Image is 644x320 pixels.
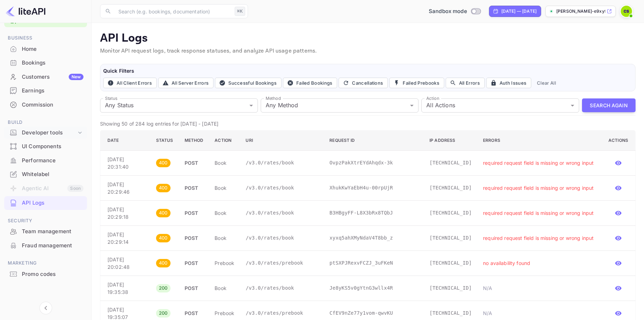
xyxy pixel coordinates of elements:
a: CustomersNew [4,70,87,83]
p: /v3.0/rates/book [246,234,318,242]
div: Click to change the date range period [489,6,541,17]
div: Whitelabel [4,168,87,181]
div: Any Method [261,98,419,113]
button: Clear All [534,78,559,88]
a: Bookings [4,56,87,69]
p: POST [185,234,204,242]
p: N/A [483,284,597,292]
p: book [215,284,234,292]
span: Marketing [4,259,87,267]
p: [TECHNICAL_ID] [429,284,472,292]
div: ⌘K [235,7,245,16]
span: 200 [156,310,171,317]
div: Any Status [100,98,258,113]
p: /v3.0/rates/book [246,209,318,217]
div: Promo codes [22,270,83,278]
div: API Logs [4,196,87,210]
div: Developer tools [4,127,87,139]
label: Action [426,95,439,101]
p: CfEV9nZe77y1vom-qwvKU [329,309,418,317]
p: [DATE] 19:35:38 [107,281,145,296]
label: Method [266,95,281,101]
a: Performance [4,154,87,167]
div: Home [4,42,87,56]
th: Errors [477,130,603,150]
th: Date [100,130,150,150]
div: Fraud management [4,239,87,253]
a: Home [4,42,87,55]
button: Successful Bookings [215,78,281,88]
p: [TECHNICAL_ID] [429,209,472,217]
a: Fraud management [4,239,87,252]
span: 200 [156,285,171,292]
span: 400 [156,210,171,217]
p: [TECHNICAL_ID] [429,184,472,192]
div: Team management [4,225,87,239]
div: Switch to Production mode [426,7,483,16]
p: POST [185,184,204,192]
a: Whitelabel [4,168,87,181]
p: no availability found [483,259,597,267]
button: All Client Errors [103,78,157,88]
th: IP Address [424,130,477,150]
div: Earnings [22,87,83,95]
p: N/A [483,309,597,317]
th: URI [240,130,324,150]
p: [TECHNICAL_ID] [429,159,472,167]
div: Bookings [22,59,83,67]
p: /v3.0/rates/prebook [246,309,318,317]
p: XhukKwYaEbH4u-00rpUjR [329,184,418,192]
a: API Logs [4,196,87,209]
button: Cancellations [339,78,388,88]
span: Sandbox mode [429,7,467,16]
p: required request field is missing or wrong input [483,209,597,217]
p: OvpzPakXtrEYdAhqdx-3k [329,159,418,167]
p: book [215,234,234,242]
button: Auth Issues [486,78,531,88]
div: Commission [4,98,87,112]
div: UI Components [22,143,83,151]
div: Developer tools [22,129,76,137]
div: CustomersNew [4,70,87,84]
div: Performance [4,154,87,168]
p: Showing 50 of 284 log entries for [DATE] - [DATE] [100,120,636,127]
th: Action [209,130,240,150]
p: [DATE] 20:29:14 [107,231,145,246]
p: Monitor API request logs, track response statuses, and analyze API usage patterns. [100,47,636,55]
div: Home [22,45,83,53]
p: POST [185,159,204,167]
label: Status [105,95,117,101]
p: book [215,184,234,192]
p: [DATE] 20:02:48 [107,256,145,271]
span: 400 [156,260,171,267]
span: 400 [156,235,171,242]
div: Commission [22,101,83,109]
p: book [215,159,234,167]
div: Promo codes [4,267,87,281]
p: book [215,209,234,217]
div: Earnings [4,84,87,98]
div: All Actions [421,98,579,113]
div: [DATE] — [DATE] [501,8,537,14]
th: Method [179,130,209,150]
p: /v3.0/rates/book [246,159,318,167]
p: B3HBgyFF-L8X3bRx8TQbJ [329,209,418,217]
th: Actions [603,130,635,150]
p: prebook [215,309,234,317]
div: Whitelabel [22,170,83,179]
p: required request field is missing or wrong input [483,184,597,192]
p: [PERSON_NAME]-e9xyf.nui... [556,8,605,14]
th: Status [150,130,179,150]
p: required request field is missing or wrong input [483,159,597,167]
div: Team management [22,228,83,236]
p: [TECHNICAL_ID] [429,234,472,242]
a: Promo codes [4,267,87,280]
p: prebook [215,259,234,267]
span: 400 [156,159,171,167]
button: Failed Prebooks [389,78,444,88]
p: /v3.0/rates/prebook [246,259,318,267]
p: Je8yKS5v0gYtnG3wllx4R [329,284,418,292]
div: Fraud management [22,242,83,250]
p: required request field is missing or wrong input [483,234,597,242]
p: POST [185,284,204,292]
